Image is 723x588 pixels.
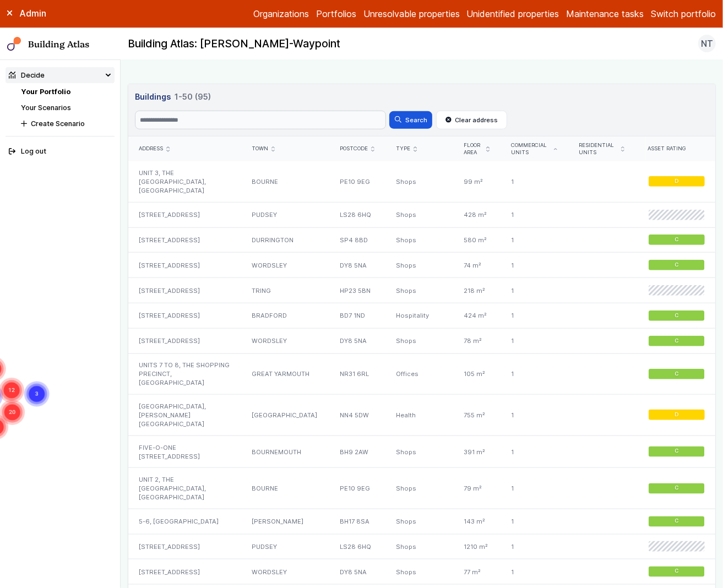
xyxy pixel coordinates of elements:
[501,468,568,509] div: 1
[329,435,385,468] div: BH9 2AW
[128,328,241,353] div: [STREET_ADDRESS]
[128,253,241,278] div: [STREET_ADDRESS]
[241,303,329,328] div: BRADFORD
[241,395,329,436] div: [GEOGRAPHIC_DATA]
[128,534,716,559] a: [STREET_ADDRESS]PUDSEYLS28 6HQShops1210 m²1
[501,278,568,303] div: 1
[675,568,678,575] span: C
[385,435,453,468] div: Shops
[453,227,501,253] div: 580 m²
[453,435,501,468] div: 391 m²
[128,303,716,328] a: [STREET_ADDRESS]BRADFORDBD7 1NDHospitality424 m²1C
[241,227,329,253] div: DURRINGTON
[385,509,453,534] div: Shops
[128,395,716,436] a: [GEOGRAPHIC_DATA], [PERSON_NAME][GEOGRAPHIC_DATA][GEOGRAPHIC_DATA]NN4 5DWHealth755 m²1D
[128,353,716,395] a: UNITS 7 TO 8, THE SHOPPING PRECINCT, [GEOGRAPHIC_DATA]GREAT YARMOUTHNR31 6RLOffices105 m²1C
[7,37,21,51] img: main-0bbd2752.svg
[128,435,716,468] a: FIVE-O-ONE [STREET_ADDRESS]BOURNEMOUTHBH9 2AWShops391 m²1C
[385,303,453,328] div: Hospitality
[501,202,568,227] div: 1
[241,435,329,468] div: BOURNEMOUTH
[453,328,501,353] div: 78 m²
[241,509,329,534] div: [PERSON_NAME]
[329,534,385,559] div: LS28 6HQ
[241,559,329,585] div: WORDSLEY
[340,145,375,153] div: Postcode
[453,395,501,436] div: 755 m²
[453,278,501,303] div: 218 m²
[241,202,329,227] div: PUDSEY
[579,142,624,156] div: Residential units
[252,145,319,153] div: Town
[389,111,432,129] button: Search
[385,227,453,253] div: Shops
[501,534,568,559] div: 1
[241,253,329,278] div: WORDSLEY
[675,448,678,455] span: C
[363,7,460,20] a: Unresolvable properties
[675,518,678,525] span: C
[501,161,568,202] div: 1
[675,262,678,269] span: C
[128,534,241,559] div: [STREET_ADDRESS]
[128,161,716,202] a: UNIT 3, THE [GEOGRAPHIC_DATA], [GEOGRAPHIC_DATA]BOURNEPE10 9EGShops99 m²1D
[675,412,678,419] span: D
[501,303,568,328] div: 1
[566,7,644,20] a: Maintenance tasks
[467,7,559,20] a: Unidentified properties
[329,328,385,353] div: DY8 5NA
[128,227,716,253] a: [STREET_ADDRESS]DURRINGTONSP4 8BDShops580 m²1C
[21,88,70,96] a: Your Portfolio
[329,303,385,328] div: BD7 1ND
[501,509,568,534] div: 1
[329,509,385,534] div: BH17 8SA
[9,70,45,80] div: Decide
[385,278,453,303] div: Shops
[675,178,678,186] span: D
[329,353,385,395] div: NR31 6RL
[18,116,115,132] button: Create Scenario
[453,534,501,559] div: 1210 m²
[241,278,329,303] div: TRING
[453,509,501,534] div: 143 m²
[464,142,490,156] div: Floor area
[128,328,716,353] a: [STREET_ADDRESS]WORDSLEYDY8 5NAShops78 m²1C
[385,202,453,227] div: Shops
[385,559,453,585] div: Shops
[385,534,453,559] div: Shops
[6,144,115,160] button: Log out
[675,371,678,378] span: C
[453,253,501,278] div: 74 m²
[385,395,453,436] div: Health
[648,145,705,153] div: Asset rating
[21,104,71,112] a: Your Scenarios
[329,253,385,278] div: DY8 5NA
[385,468,453,509] div: Shops
[501,395,568,436] div: 1
[501,435,568,468] div: 1
[128,559,241,585] div: [STREET_ADDRESS]
[453,303,501,328] div: 424 m²
[436,111,508,129] button: Clear address
[501,227,568,253] div: 1
[128,509,716,534] a: 5-6, [GEOGRAPHIC_DATA][PERSON_NAME]BH17 8SAShops143 m²1C
[128,395,241,436] div: [GEOGRAPHIC_DATA], [PERSON_NAME][GEOGRAPHIC_DATA]
[128,303,241,328] div: [STREET_ADDRESS]
[453,559,501,585] div: 77 m²
[128,227,241,253] div: [STREET_ADDRESS]
[241,161,329,202] div: BOURNE
[175,91,211,103] span: 1-50 (95)
[128,468,241,509] div: UNIT 2, THE [GEOGRAPHIC_DATA], [GEOGRAPHIC_DATA]
[385,353,453,395] div: Offices
[329,202,385,227] div: LS28 6HQ
[698,35,716,52] button: NT
[128,559,716,585] a: [STREET_ADDRESS]WORDSLEYDY8 5NAShops77 m²1C
[329,559,385,585] div: DY8 5NA
[453,202,501,227] div: 428 m²
[253,7,309,20] a: Organizations
[453,353,501,395] div: 105 m²
[385,253,453,278] div: Shops
[329,227,385,253] div: SP4 8BD
[128,278,716,303] a: [STREET_ADDRESS]TRINGHP23 5BNShops218 m²1
[128,435,241,468] div: FIVE-O-ONE [STREET_ADDRESS]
